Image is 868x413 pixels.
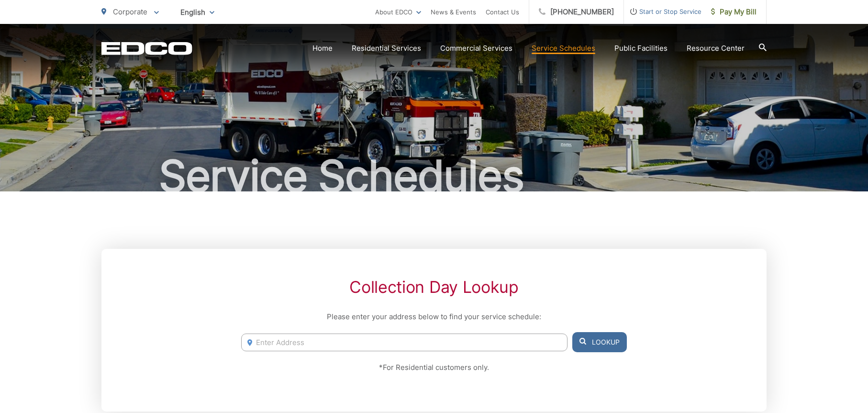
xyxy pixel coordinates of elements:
button: Lookup [572,332,627,352]
span: English [173,4,222,21]
a: Commercial Services [440,43,512,54]
a: Resource Center [687,43,745,54]
a: EDCD logo. Return to the homepage. [101,42,192,55]
h2: Collection Day Lookup [241,278,627,297]
p: *For Residential customers only. [241,362,627,373]
a: Service Schedules [532,43,595,54]
span: Corporate [113,7,147,16]
p: Please enter your address below to find your service schedule: [241,311,627,323]
a: Residential Services [352,43,421,54]
span: Pay My Bill [711,6,757,18]
h1: Service Schedules [101,152,767,200]
a: News & Events [431,6,476,18]
a: Public Facilities [614,43,668,54]
a: About EDCO [375,6,421,18]
a: Home [312,43,333,54]
input: Enter Address [241,334,568,351]
a: Contact Us [486,6,519,18]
